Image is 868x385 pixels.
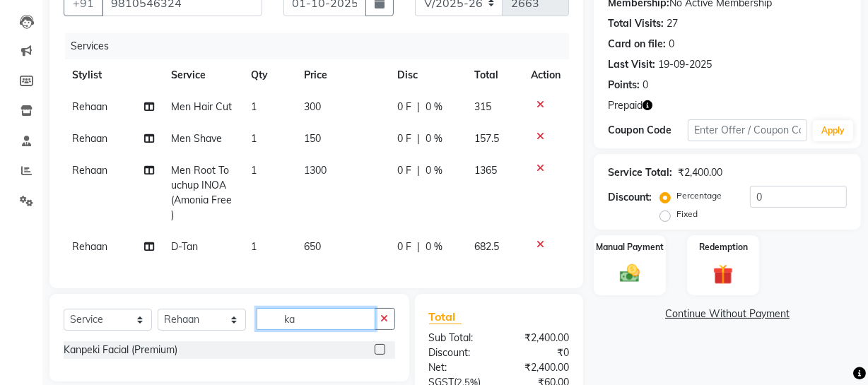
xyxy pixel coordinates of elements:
[171,132,222,145] span: Men Shave
[72,132,107,145] span: Rehaan
[426,163,442,178] span: 0 %
[643,78,648,93] div: 0
[474,100,491,113] span: 315
[251,100,257,113] span: 1
[608,98,643,113] span: Prepaid
[418,331,499,345] div: Sub Total:
[608,165,672,180] div: Service Total:
[72,164,107,177] span: Rehaan
[64,343,177,357] div: Kanpeki Facial (Premium)
[474,132,499,145] span: 157.5
[608,190,652,205] div: Discount:
[397,239,411,254] span: 0 F
[257,308,375,330] input: Search or Scan
[499,331,580,345] div: ₹2,400.00
[699,241,748,254] label: Redemption
[295,59,389,91] th: Price
[171,100,232,113] span: Men Hair Cut
[242,59,295,91] th: Qty
[608,78,640,93] div: Points:
[426,100,442,114] span: 0 %
[426,239,442,254] span: 0 %
[418,345,499,360] div: Discount:
[64,59,163,91] th: Stylist
[499,345,580,360] div: ₹0
[658,57,712,72] div: 19-09-2025
[163,59,242,91] th: Service
[688,119,807,141] input: Enter Offer / Coupon Code
[669,37,674,52] div: 0
[499,360,580,375] div: ₹2,400.00
[72,240,107,253] span: Rehaan
[522,59,569,91] th: Action
[596,241,664,254] label: Manual Payment
[397,163,411,178] span: 0 F
[426,131,442,146] span: 0 %
[65,33,580,59] div: Services
[171,240,198,253] span: D-Tan
[474,164,497,177] span: 1365
[608,16,664,31] div: Total Visits:
[614,262,646,285] img: _cash.svg
[678,165,722,180] div: ₹2,400.00
[417,239,420,254] span: |
[389,59,466,91] th: Disc
[251,132,257,145] span: 1
[251,164,257,177] span: 1
[707,262,739,287] img: _gift.svg
[417,163,420,178] span: |
[72,100,107,113] span: Rehaan
[608,123,688,138] div: Coupon Code
[251,240,257,253] span: 1
[417,100,420,114] span: |
[397,100,411,114] span: 0 F
[676,189,722,202] label: Percentage
[676,208,698,220] label: Fixed
[474,240,499,253] span: 682.5
[397,131,411,146] span: 0 F
[304,132,321,145] span: 150
[813,120,853,141] button: Apply
[667,16,678,31] div: 27
[608,37,666,52] div: Card on file:
[417,131,420,146] span: |
[171,164,232,221] span: Men Root Touchup INOA (Amonia Free )
[429,309,462,324] span: Total
[304,164,327,177] span: 1300
[466,59,522,91] th: Total
[418,360,499,375] div: Net:
[304,240,321,253] span: 650
[304,100,321,113] span: 300
[597,307,858,321] a: Continue Without Payment
[608,57,655,72] div: Last Visit:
